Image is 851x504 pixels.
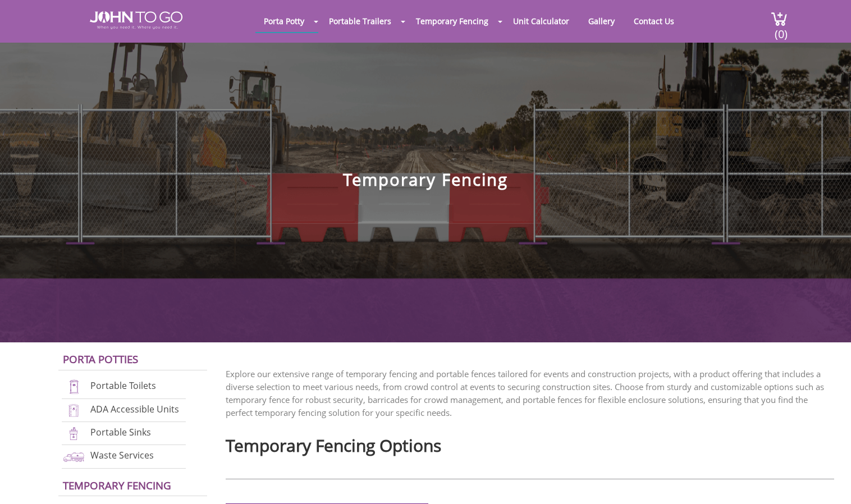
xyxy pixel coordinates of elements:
[90,11,182,29] img: JOHN to go
[90,379,156,392] a: Portable Toilets
[774,17,788,42] span: (0)
[321,10,400,32] a: Portable Trailers
[62,449,86,464] img: waste-services-new.png
[90,403,179,415] a: ADA Accessible Units
[505,10,578,32] a: Unit Calculator
[771,11,788,26] img: cart a
[226,368,835,419] p: Explore our extensive range of temporary fencing and portable fences tailored for events and cons...
[580,10,623,32] a: Gallery
[226,430,835,455] h2: Temporary Fencing Options
[90,449,154,461] a: Waste Services
[63,352,138,366] a: Porta Potties
[625,10,683,32] a: Contact Us
[408,10,497,32] a: Temporary Fencing
[62,403,86,418] img: ADA-units-new.png
[62,379,86,395] img: portable-toilets-new.png
[62,426,86,441] img: portable-sinks-new.png
[255,10,313,32] a: Porta Potty
[90,426,151,438] a: Portable Sinks
[63,478,171,492] a: Temporary Fencing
